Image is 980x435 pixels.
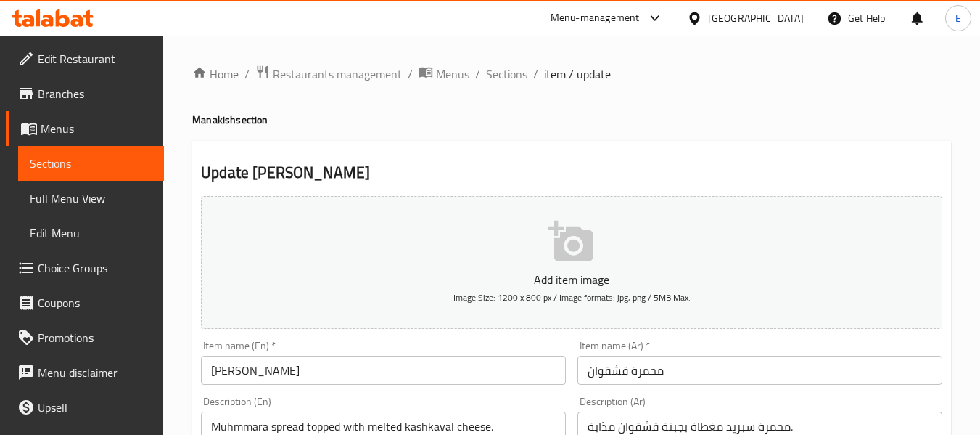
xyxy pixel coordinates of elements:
[223,271,920,288] p: Add item image
[18,146,164,181] a: Sections
[38,50,152,68] span: Edit Restaurant
[30,190,152,207] span: Full Menu View
[38,399,152,416] span: Upsell
[201,162,942,184] h2: Update [PERSON_NAME]
[708,10,804,26] div: [GEOGRAPHIC_DATA]
[201,356,566,385] input: Enter name En
[577,356,942,385] input: Enter name Ar
[192,65,951,84] nav: breadcrumb
[192,113,951,127] h4: Manakish section
[38,259,152,277] span: Choice Groups
[255,65,402,84] a: Restaurants management
[201,196,942,329] button: Add item imageImage Size: 1200 x 800 px / Image formats: jpg, png / 5MB Max.
[6,76,164,111] a: Branches
[18,216,164,251] a: Edit Menu
[419,65,469,84] a: Menus
[6,111,164,146] a: Menus
[18,181,164,216] a: Full Menu View
[30,224,152,242] span: Edit Menu
[38,85,152,102] span: Branches
[6,285,164,320] a: Coupons
[955,10,961,26] span: E
[30,155,152,172] span: Sections
[38,329,152,346] span: Promotions
[453,289,691,306] span: Image Size: 1200 x 800 px / Image formats: jpg, png / 5MB Max.
[6,320,164,355] a: Promotions
[486,65,527,83] a: Sections
[6,355,164,390] a: Menu disclaimer
[6,390,164,425] a: Upsell
[6,41,164,76] a: Edit Restaurant
[533,65,538,83] li: /
[244,65,250,83] li: /
[38,364,152,381] span: Menu disclaimer
[38,294,152,312] span: Coupons
[551,9,640,27] div: Menu-management
[475,65,480,83] li: /
[436,65,469,83] span: Menus
[544,65,611,83] span: item / update
[192,65,239,83] a: Home
[41,120,152,137] span: Menus
[273,65,402,83] span: Restaurants management
[6,251,164,285] a: Choice Groups
[408,65,413,83] li: /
